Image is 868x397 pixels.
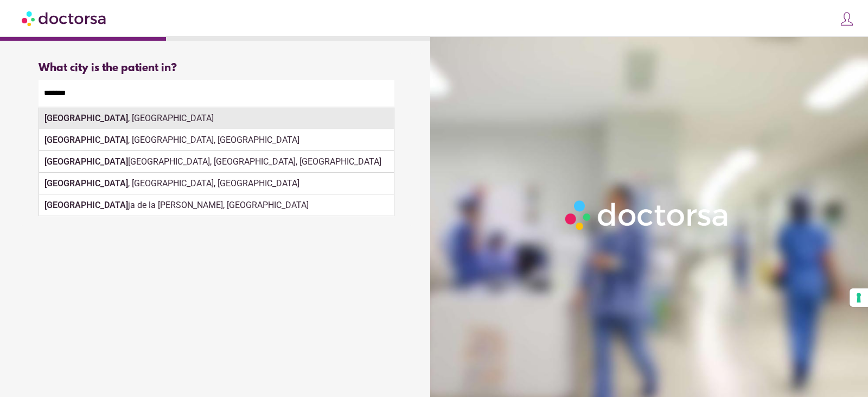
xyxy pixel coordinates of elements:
button: Your consent preferences for tracking technologies [850,288,868,307]
div: [GEOGRAPHIC_DATA], [GEOGRAPHIC_DATA], [GEOGRAPHIC_DATA] [39,151,394,173]
div: What city is the patient in? [39,62,394,74]
strong: [GEOGRAPHIC_DATA] [44,178,128,188]
strong: [GEOGRAPHIC_DATA] [44,135,128,145]
div: , [GEOGRAPHIC_DATA] [39,108,394,129]
div: ja de la [PERSON_NAME], [GEOGRAPHIC_DATA] [39,194,394,216]
img: Doctorsa.com [22,6,107,30]
strong: [GEOGRAPHIC_DATA] [44,113,128,123]
div: , [GEOGRAPHIC_DATA], [GEOGRAPHIC_DATA] [39,129,394,151]
img: Logo-Doctorsa-trans-White-partial-flat.png [560,196,734,234]
strong: [GEOGRAPHIC_DATA] [44,200,128,210]
div: Make sure the city you pick is where you need assistance. [39,106,394,130]
div: , [GEOGRAPHIC_DATA], [GEOGRAPHIC_DATA] [39,173,394,194]
img: icons8-customer-100.png [839,11,854,27]
strong: [GEOGRAPHIC_DATA] [44,156,128,167]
